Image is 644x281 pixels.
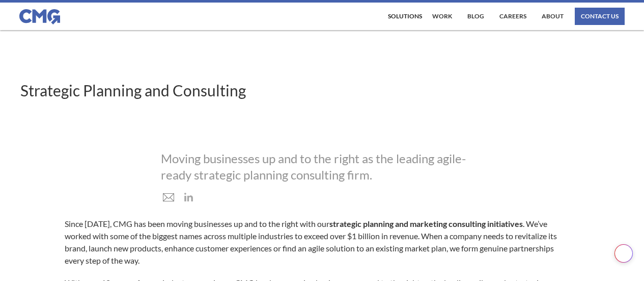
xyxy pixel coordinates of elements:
[497,8,529,25] a: Careers
[388,13,422,19] div: Solutions
[65,218,570,267] p: Since [DATE], CMG has been moving businesses up and to the right with our . We’ve worked with som...
[162,192,175,203] img: mail icon in grey
[19,9,60,24] img: CMG logo in blue.
[539,8,566,25] a: About
[430,8,455,25] a: work
[581,13,619,19] div: contact us
[183,192,194,202] img: LinkedIn icon in grey
[329,219,523,228] strong: strategic planning and marketing consulting initiatives
[161,150,483,183] div: Moving businesses up and to the right as the leading agile-ready strategic planning consulting firm.
[465,8,487,25] a: Blog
